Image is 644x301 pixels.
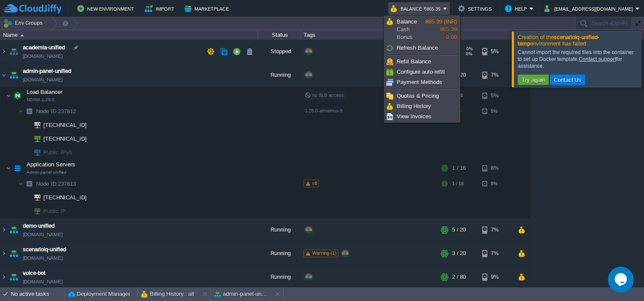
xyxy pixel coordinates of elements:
[23,222,55,230] a: demo-unified
[35,180,77,187] span: 237813
[28,132,40,145] img: AMDAwAAAACH5BAEAAAAALAAAAAABAAEAAAICRAEAOw==
[43,118,88,132] span: [TECHNICAL_ID]
[6,87,11,104] img: AMDAwAAAACH5BAEAAAAALAAAAAABAAEAAAICRAEAOw==
[18,105,23,118] img: AMDAwAAAACH5BAEAAAAALAAAAAABAAEAAAICRAEAOw==
[258,30,301,40] div: Status
[3,17,46,29] button: Env Groups
[43,146,73,159] span: Public IPv6
[43,135,88,142] a: [TECHNICAL_ID]
[28,118,40,132] img: AMDAwAAAACH5BAEAAAAALAAAAAABAAEAAAICRAEAOw==
[518,34,599,47] span: Creation of the environment has failed.
[458,3,494,14] button: Settings
[28,146,40,159] img: AMDAwAAAACH5BAEAAAAALAAAAAABAAEAAAICRAEAOw==
[28,205,40,218] img: AMDAwAAAACH5BAEAAAAALAAAAAABAAEAAAICRAEAOw==
[391,3,443,14] button: Balance ₹865.39
[23,43,65,52] a: academia-unified
[23,245,66,254] a: scenarioiq-unified
[312,250,337,256] span: Warning (1)
[482,218,510,241] div: 7%
[43,149,73,156] a: Public IPv6
[23,177,35,190] img: AMDAwAAAACH5BAEAAAAALAAAAAABAAEAAAICRAEAOw==
[518,49,638,69] div: Cannot import the required files into the container to set up Docker template. for assistance.
[0,218,7,241] img: AMDAwAAAACH5BAEAAAAALAAAAAABAAEAAAICRAEAOw==
[23,205,28,218] img: AMDAwAAAACH5BAEAAAAALAAAAAABAAEAAAICRAEAOw==
[23,132,28,145] img: AMDAwAAAACH5BAEAAAAALAAAAAABAAEAAAICRAEAOw==
[27,170,67,175] span: Admin-panel-unified
[8,40,20,63] img: AMDAwAAAACH5BAEAAAAALAAAAAABAAEAAAICRAEAOw==
[425,18,457,40] span: 865.39 0.00
[23,118,28,132] img: AMDAwAAAACH5BAEAAAAALAAAAAABAAEAAAICRAEAOw==
[8,242,20,265] img: AMDAwAAAACH5BAEAAAAALAAAAAABAAEAAAICRAEAOw==
[397,69,445,75] span: Configure auto-refill
[23,67,71,75] span: admin-panel-unified
[23,146,28,159] img: AMDAwAAAACH5BAEAAAAALAAAAAABAAEAAAICRAEAOw==
[397,45,438,51] span: Refresh Balance
[519,76,547,84] button: Try again
[385,43,459,53] a: Refresh Balance
[258,265,301,289] div: Running
[482,105,510,118] div: 5%
[23,230,63,239] a: [DOMAIN_NAME]
[544,3,635,14] button: [EMAIL_ADDRESS][DOMAIN_NAME]
[551,76,584,84] button: Contact Us
[8,218,20,241] img: AMDAwAAAACH5BAEAAAAALAAAAAABAAEAAAICRAEAOw==
[452,218,466,241] div: 5 / 20
[464,46,473,51] span: 0%
[1,30,258,40] div: Name
[6,160,11,177] img: AMDAwAAAACH5BAEAAAAALAAAAAABAAEAAAICRAEAOw==
[385,102,459,111] a: Billing History
[0,242,7,265] img: AMDAwAAAACH5BAEAAAAALAAAAAABAAEAAAICRAEAOw==
[452,160,466,177] div: 1 / 16
[0,40,7,63] img: AMDAwAAAACH5BAEAAAAALAAAAAABAAEAAAICRAEAOw==
[23,254,63,262] a: [DOMAIN_NAME]
[77,3,137,14] button: New Environment
[452,177,464,190] div: 1 / 16
[8,265,20,289] img: AMDAwAAAACH5BAEAAAAALAAAAAABAAEAAAICRAEAOw==
[0,265,7,289] img: AMDAwAAAACH5BAEAAAAALAAAAAABAAEAAAICRAEAOw==
[26,89,64,95] a: Load BalancerNGINX 1.28.0
[258,40,301,63] div: Stopped
[18,177,23,190] img: AMDAwAAAACH5BAEAAAAALAAAAAABAAEAAAICRAEAOw==
[397,103,431,109] span: Billing History
[23,75,63,84] a: [DOMAIN_NAME]
[43,208,67,214] a: Public IP
[452,242,466,265] div: 3 / 20
[36,181,58,187] span: Node ID:
[26,88,64,96] span: Load Balancer
[439,30,529,40] div: Usage
[20,34,24,36] img: AMDAwAAAACH5BAEAAAAALAAAAAABAAEAAAICRAEAOw==
[518,34,599,47] b: scenarioiq-unified-temp
[608,267,635,292] iframe: chat widget
[43,122,88,128] a: [TECHNICAL_ID]
[23,269,46,277] a: voice-bot
[385,91,459,101] a: Quotas & Pricing
[305,108,343,113] span: 1.28.0-almalinux-9
[11,287,64,301] div: No active tasks
[385,17,459,42] a: BalanceCashBonus865.39 (INR)865.390.00
[0,63,7,87] img: AMDAwAAAACH5BAEAAAAALAAAAAABAAEAAAICRAEAOw==
[36,108,58,114] span: Node ID:
[12,160,24,177] img: AMDAwAAAACH5BAEAAAAALAAAAAABAAEAAAICRAEAOw==
[452,265,466,289] div: 2 / 80
[482,177,510,190] div: 8%
[43,132,88,145] span: [TECHNICAL_ID]
[385,112,459,121] a: View Invoices
[482,40,510,63] div: 5%
[312,181,317,186] span: v8
[258,242,301,265] div: Running
[482,265,510,289] div: 9%
[23,277,63,286] a: [DOMAIN_NAME]
[27,97,55,102] span: NGINX 1.28.0
[397,18,417,25] span: Balance
[397,93,439,99] span: Quotas & Pricing
[43,191,88,204] span: [TECHNICAL_ID]
[214,290,268,298] button: admin-panel-unified
[43,205,67,218] span: Public IP
[185,3,231,14] button: Marketplace
[482,63,510,87] div: 7%
[397,113,431,120] span: View Invoices
[305,93,344,98] span: no SLB access
[397,18,425,41] span: Cash Bonus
